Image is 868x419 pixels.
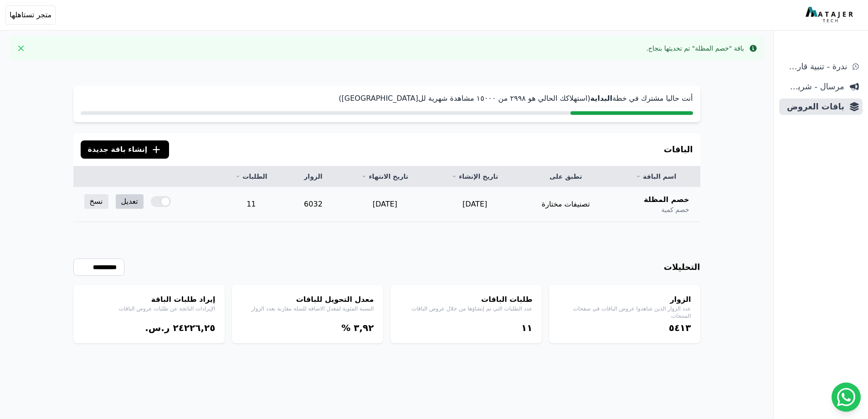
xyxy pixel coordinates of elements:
div: ٥٤١۳ [558,321,691,334]
h3: التحليلات [664,261,700,274]
h4: معدل التحويل للباقات [241,294,374,305]
a: اسم الباقة [623,172,689,181]
span: مرسال - شريط دعاية [783,80,844,93]
span: % [341,322,350,333]
bdi: ٢٤٢٢٦,٢٥ [173,322,215,333]
p: الإيرادات الناتجة عن طلبات عروض الباقات [82,305,216,312]
td: تصنيفات مختارة [520,187,612,222]
p: أنت حاليا مشترك في خطة (استهلاكك الحالي هو ٢٩٩٨ من ١٥۰۰۰ مشاهدة شهرية لل[GEOGRAPHIC_DATA]) [81,93,693,104]
span: ندرة - تنبية قارب علي النفاذ [783,60,847,73]
span: ر.س. [145,322,169,333]
button: متجر تستاهلها [5,5,56,25]
h4: إيراد طلبات الباقة [82,294,216,305]
a: نسخ [84,194,108,209]
th: تطبق على [520,166,612,187]
span: خصم كمية [661,205,689,214]
span: إنشاء باقة جديدة [88,144,148,155]
strong: البداية [590,94,612,103]
div: ١١ [400,321,533,334]
p: عدد الزوار الذين شاهدوا عروض الباقات في صفحات المنتجات [558,305,691,320]
div: باقة "خصم المظلة" تم تحديثها بنجاح. [646,44,744,53]
td: [DATE] [430,187,520,222]
button: Close [14,41,28,56]
a: تعديل [116,194,144,209]
span: متجر تستاهلها [10,10,51,21]
a: تاريخ الإنشاء [441,172,509,181]
h4: الزوار [558,294,691,305]
span: خصم المظلة [644,194,689,205]
p: النسبة المئوية لمعدل الاضافة للسلة مقارنة بعدد الزوار [241,305,374,312]
p: عدد الطلبات التي تم إنشاؤها من خلال عروض الباقات [400,305,533,312]
td: 11 [216,187,287,222]
span: باقات العروض [783,100,844,113]
td: 6032 [287,187,340,222]
img: MatajerTech Logo [806,7,855,23]
a: الطلبات [227,172,276,181]
th: الزوار [287,166,340,187]
bdi: ۳,٩٢ [354,322,374,333]
button: إنشاء باقة جديدة [81,140,169,159]
a: تاريخ الانتهاء [351,172,419,181]
td: [DATE] [340,187,430,222]
h4: طلبات الباقات [400,294,533,305]
h3: الباقات [664,143,693,156]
